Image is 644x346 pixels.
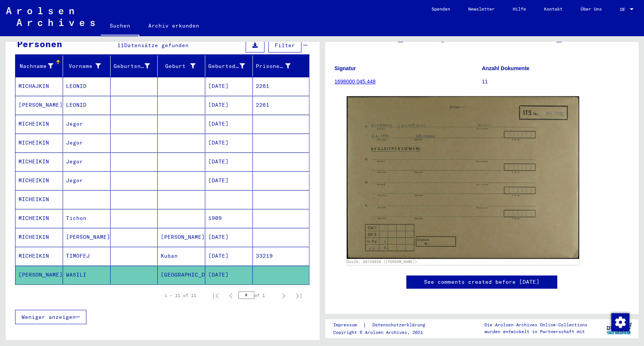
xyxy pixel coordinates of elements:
[15,115,63,133] mat-cell: MICHEIKIN
[63,228,111,246] mat-cell: [PERSON_NAME]
[15,228,63,246] mat-cell: MICHEIKIN
[333,329,434,336] p: Copyright © Arolsen Archives, 2021
[6,7,95,26] img: Arolsen_neg.svg
[253,96,309,114] mat-cell: 2261
[253,247,309,265] mat-cell: 33219
[63,209,111,228] mat-cell: Tichon
[18,62,53,70] div: Nachname
[158,228,205,246] mat-cell: [PERSON_NAME]
[15,209,63,228] mat-cell: MICHEIKIN
[15,247,63,265] mat-cell: MICHEIKIN
[482,65,529,71] b: Anzahl Dokumente
[18,60,63,72] div: Nachname
[15,96,63,114] mat-cell: [PERSON_NAME]
[66,62,101,70] div: Vorname
[111,55,158,77] mat-header-cell: Geburtsname
[139,17,208,35] a: Archiv erkunden
[275,42,295,49] span: Filter
[63,171,111,190] mat-cell: Jegor
[63,152,111,171] mat-cell: Jegor
[333,321,363,329] a: Impressum
[15,134,63,152] mat-cell: MICHEIKIN
[347,96,579,259] img: 001.jpg
[208,62,245,70] div: Geburtsdatum
[484,328,587,335] p: wurden entwickelt in Partnerschaft mit
[205,171,253,190] mat-cell: [DATE]
[161,60,205,72] div: Geburt‏
[205,228,253,246] mat-cell: [DATE]
[158,55,205,77] mat-header-cell: Geburt‏
[238,292,276,299] div: of 1
[205,152,253,171] mat-cell: [DATE]
[205,55,253,77] mat-header-cell: Geburtsdatum
[63,77,111,95] mat-cell: LEONID
[114,60,160,72] div: Geburtsname
[22,314,76,320] span: Weniger anzeigen
[15,310,86,324] button: Weniger anzeigen
[17,37,62,51] div: Personen
[63,266,111,284] mat-cell: WASILI
[15,77,63,95] mat-cell: MICHAJKIN
[15,55,63,77] mat-header-cell: Nachname
[63,55,111,77] mat-header-cell: Vorname
[205,134,253,152] mat-cell: [DATE]
[205,96,253,114] mat-cell: [DATE]
[114,62,150,70] div: Geburtsname
[253,55,309,77] mat-header-cell: Prisoner #
[268,38,301,52] button: Filter
[205,209,253,228] mat-cell: 1909
[291,288,306,303] button: Last page
[63,134,111,152] mat-cell: Jegor
[63,247,111,265] mat-cell: TIMOFEJ
[611,313,629,331] div: Zustimmung ändern
[15,171,63,190] mat-cell: MICHEIKIN
[484,321,587,328] p: Die Arolsen Archives Online-Collections
[253,77,309,95] mat-cell: 2261
[15,152,63,171] mat-cell: MICHEIKIN
[205,115,253,133] mat-cell: [DATE]
[205,266,253,284] mat-cell: [DATE]
[101,17,139,36] a: Suchen
[347,260,417,264] a: DocID: 80748659 ([PERSON_NAME])
[482,78,629,86] p: 11
[124,42,189,49] span: Datensätze gefunden
[256,62,290,70] div: Prisoner #
[161,62,195,70] div: Geburt‏
[205,77,253,95] mat-cell: [DATE]
[158,247,205,265] mat-cell: Kuban
[223,288,238,303] button: Previous page
[208,60,254,72] div: Geburtsdatum
[424,278,539,286] a: See comments created before [DATE]
[205,247,253,265] mat-cell: [DATE]
[15,190,63,209] mat-cell: MICHEIKIN
[256,60,300,72] div: Prisoner #
[208,288,223,303] button: First page
[117,42,124,49] span: 11
[335,78,376,85] a: 1698000 045.448
[63,96,111,114] mat-cell: LEONID
[276,288,291,303] button: Next page
[366,321,434,329] a: Datenschutzerklärung
[158,266,205,284] mat-cell: [GEOGRAPHIC_DATA]
[611,313,629,331] img: Zustimmung ändern
[66,60,110,72] div: Vorname
[605,319,633,338] img: yv_logo.png
[335,65,356,71] b: Signatur
[63,115,111,133] mat-cell: Jegor
[164,292,196,299] div: 1 – 11 of 11
[15,266,63,284] mat-cell: [PERSON_NAME]
[333,321,434,329] div: |
[620,7,628,12] span: DE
